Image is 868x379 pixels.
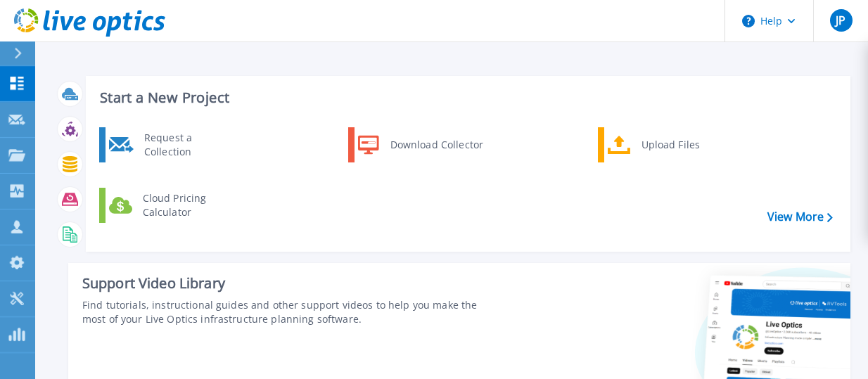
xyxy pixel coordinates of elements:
[383,131,490,159] div: Download Collector
[99,188,243,223] a: Cloud Pricing Calculator
[137,131,240,159] div: Request a Collection
[348,127,492,162] a: Download Collector
[136,191,240,219] div: Cloud Pricing Calculator
[100,90,832,105] h3: Start a New Project
[836,15,845,26] span: JP
[598,127,742,162] a: Upload Files
[767,210,833,224] a: View More
[82,298,488,326] div: Find tutorials, instructional guides and other support videos to help you make the most of your L...
[634,131,739,159] div: Upload Files
[99,127,243,162] a: Request a Collection
[82,274,488,293] div: Support Video Library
